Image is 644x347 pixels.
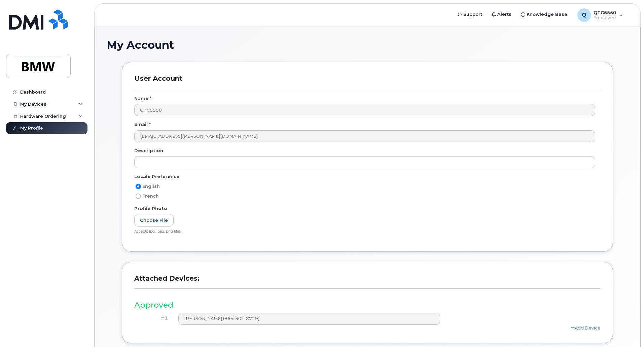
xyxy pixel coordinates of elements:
h3: Approved [134,301,601,309]
div: Accepts jpg, jpeg, png files [134,229,595,234]
span: English [142,184,160,189]
h4: #1 [139,316,168,321]
input: English [136,184,141,189]
label: Description [134,147,163,154]
span: French [142,194,159,199]
label: Name * [134,95,151,102]
h1: My Account [107,39,628,51]
a: Add Device [571,325,601,331]
input: French [136,194,141,199]
label: Choose File [134,214,174,227]
h3: User Account [134,74,601,89]
label: Profile Photo [134,205,167,212]
h3: Attached Devices: [134,274,601,289]
label: Email * [134,121,151,128]
label: Locale Preference [134,173,179,180]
